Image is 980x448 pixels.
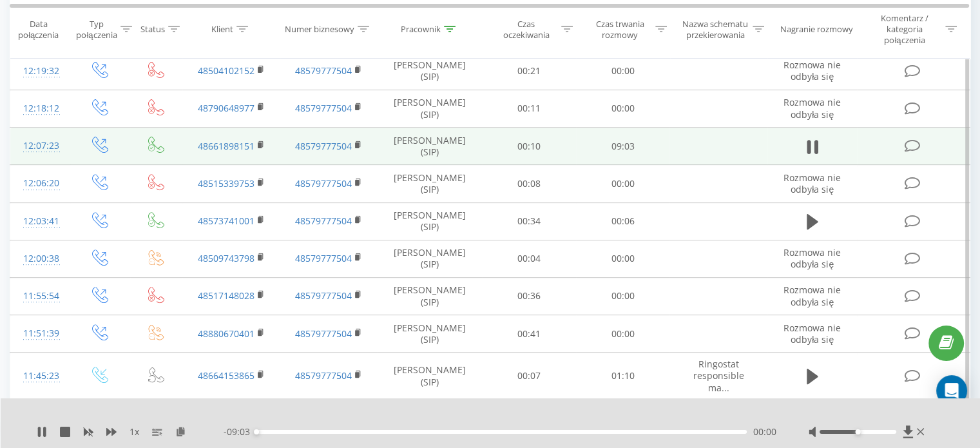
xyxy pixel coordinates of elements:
[198,64,255,77] a: 48504102152
[295,140,352,152] a: 48579777504
[378,90,483,127] td: [PERSON_NAME] (SIP)
[23,321,57,346] div: 11:51:39
[198,102,255,114] a: 48790648977
[295,327,352,340] a: 48579777504
[783,59,841,83] span: Rozmowa nie odbyła się
[378,315,483,353] td: [PERSON_NAME] (SIP)
[23,284,57,309] div: 11:55:54
[295,64,352,77] a: 48579777504
[198,369,255,382] a: 48664153865
[23,364,57,389] div: 11:45:23
[198,215,255,227] a: 48573741001
[254,429,259,434] div: Accessibility label
[295,252,352,264] a: 48579777504
[576,240,669,277] td: 00:00
[224,425,256,438] span: - 09:03
[378,202,483,240] td: [PERSON_NAME] (SIP)
[936,375,967,406] div: Open Intercom Messenger
[378,240,483,277] td: [PERSON_NAME] (SIP)
[588,19,652,41] div: Czas trwania rozmowy
[780,24,853,35] div: Nagranie rozmowy
[198,327,255,340] a: 48880670401
[483,240,576,277] td: 00:04
[378,277,483,315] td: [PERSON_NAME] (SIP)
[378,52,483,90] td: [PERSON_NAME] (SIP)
[576,52,669,90] td: 00:00
[378,128,483,165] td: [PERSON_NAME] (SIP)
[198,140,255,152] a: 48661898151
[198,252,255,264] a: 48509743798
[483,128,576,165] td: 00:10
[483,90,576,127] td: 00:11
[783,246,841,270] span: Rozmowa nie odbyła się
[483,277,576,315] td: 00:36
[198,177,255,190] a: 48515339753
[130,425,139,438] span: 1 x
[23,96,57,121] div: 12:18:12
[483,353,576,400] td: 00:07
[10,19,66,41] div: Data połączenia
[23,209,57,234] div: 12:03:41
[211,24,233,35] div: Klient
[783,171,841,195] span: Rozmowa nie odbyła się
[23,133,57,159] div: 12:07:23
[576,202,669,240] td: 00:06
[576,353,669,400] td: 01:10
[23,171,57,196] div: 12:06:20
[855,429,860,434] div: Accessibility label
[576,128,669,165] td: 09:03
[198,289,255,302] a: 48517148028
[295,369,352,382] a: 48579777504
[23,246,57,271] div: 12:00:38
[576,165,669,202] td: 00:00
[483,315,576,353] td: 00:41
[783,96,841,120] span: Rozmowa nie odbyła się
[693,358,744,393] span: Ringostat responsible ma...
[23,59,57,84] div: 12:19:32
[783,284,841,307] span: Rozmowa nie odbyła się
[401,24,441,35] div: Pracownik
[494,19,559,41] div: Czas oczekiwania
[576,277,669,315] td: 00:00
[576,315,669,353] td: 00:00
[576,90,669,127] td: 00:00
[867,14,942,46] div: Komentarz / kategoria połączenia
[295,177,352,190] a: 48579777504
[295,102,352,114] a: 48579777504
[682,19,749,41] div: Nazwa schematu przekierowania
[76,19,117,41] div: Typ połączenia
[753,425,776,438] span: 00:00
[783,322,841,346] span: Rozmowa nie odbyła się
[295,215,352,227] a: 48579777504
[378,353,483,400] td: [PERSON_NAME] (SIP)
[483,202,576,240] td: 00:34
[483,52,576,90] td: 00:21
[483,165,576,202] td: 00:08
[378,165,483,202] td: [PERSON_NAME] (SIP)
[295,289,352,302] a: 48579777504
[140,24,165,35] div: Status
[285,24,354,35] div: Numer biznesowy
